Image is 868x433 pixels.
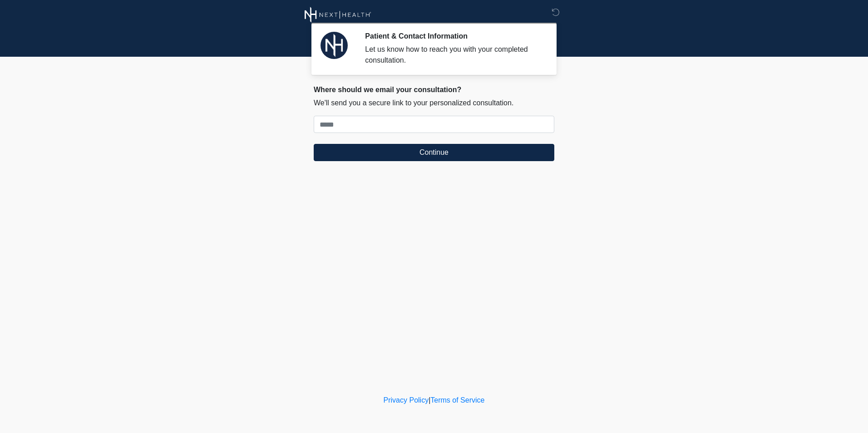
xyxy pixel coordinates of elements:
a: Terms of Service [430,396,484,404]
div: Let us know how to reach you with your completed consultation. [365,44,541,66]
img: Next Health Wellness Logo [305,7,371,23]
h2: Where should we email your consultation? [314,85,554,94]
p: We'll send you a secure link to your personalized consultation. [314,98,554,108]
h2: Patient & Contact Information [365,32,541,40]
img: Agent Avatar [321,32,348,59]
a: | [429,396,430,404]
a: Privacy Policy [384,396,429,404]
button: Continue [314,144,554,161]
